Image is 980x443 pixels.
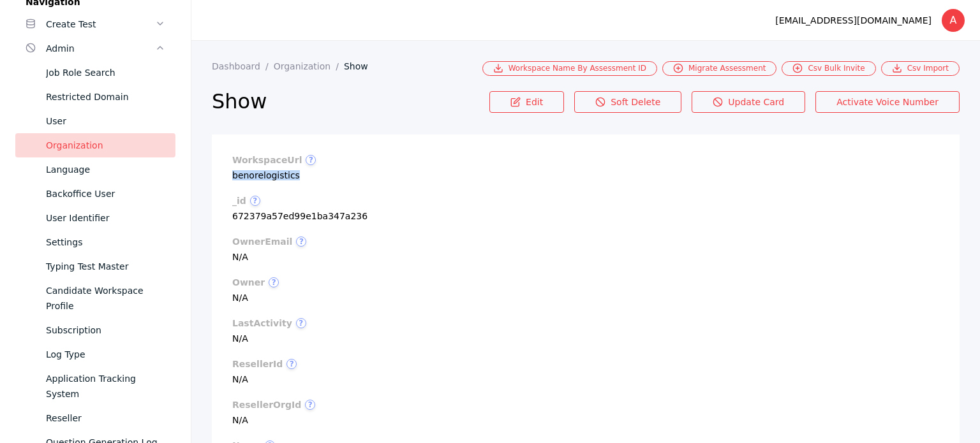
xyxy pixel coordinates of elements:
[15,133,175,157] a: Organization
[15,85,175,109] a: Restricted Domain
[232,236,939,247] label: ownerEmail
[15,367,175,406] a: Application Tracking System
[15,230,175,254] a: Settings
[15,157,175,182] a: Language
[46,65,165,80] div: Job Role Search
[232,277,939,303] section: N/A
[232,318,939,344] section: N/A
[692,91,805,113] a: Update Card
[344,61,378,71] a: Show
[46,410,165,426] div: Reseller
[212,61,274,71] a: Dashboard
[15,182,175,206] a: Backoffice User
[15,61,175,85] a: Job Role Search
[46,323,165,338] div: Subscription
[46,259,165,274] div: Typing Test Master
[232,277,939,287] label: owner
[232,155,939,180] section: benorelogistics
[46,162,165,177] div: Language
[232,236,939,262] section: N/A
[286,359,297,369] span: ?
[232,359,939,384] section: N/A
[232,400,939,425] section: N/A
[15,279,175,318] a: Candidate Workspace Profile
[15,206,175,230] a: User Identifier
[46,371,165,402] div: Application Tracking System
[15,318,175,342] a: Subscription
[212,89,489,114] h2: Show
[250,196,260,206] span: ?
[269,277,279,287] span: ?
[232,318,939,328] label: lastActivity
[232,155,939,165] label: workspaceUrl
[46,235,165,250] div: Settings
[296,318,306,328] span: ?
[232,196,939,206] label: _id
[15,109,175,133] a: User
[881,61,960,76] a: Csv Import
[232,196,939,221] section: 672379a57ed99e1ba347a236
[46,347,165,362] div: Log Type
[296,236,306,247] span: ?
[574,91,681,113] a: Soft Delete
[782,61,875,76] a: Csv Bulk Invite
[662,61,776,76] a: Migrate Assessment
[46,283,165,314] div: Candidate Workspace Profile
[489,91,564,113] a: Edit
[274,61,344,71] a: Organization
[46,138,165,153] div: Organization
[232,359,939,369] label: resellerId
[46,113,165,129] div: User
[775,13,932,28] div: [EMAIL_ADDRESS][DOMAIN_NAME]
[15,406,175,430] a: Reseller
[46,89,165,105] div: Restricted Domain
[232,400,939,410] label: resellerOrgId
[815,91,960,113] a: Activate Voice Number
[46,17,155,32] div: Create Test
[15,254,175,279] a: Typing Test Master
[305,400,315,410] span: ?
[306,155,316,165] span: ?
[46,210,165,226] div: User Identifier
[46,41,155,56] div: Admin
[15,342,175,367] a: Log Type
[942,9,965,32] div: A
[46,186,165,201] div: Backoffice User
[482,61,657,76] a: Workspace Name By Assessment ID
